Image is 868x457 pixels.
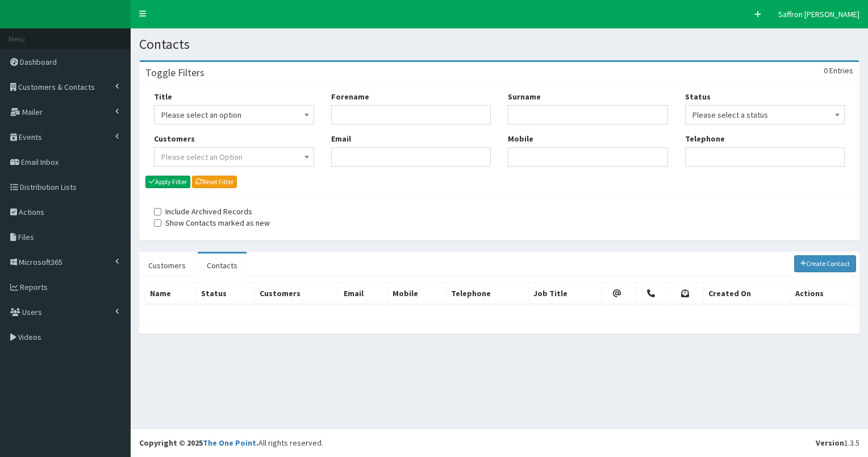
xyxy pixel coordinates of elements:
th: Post Permission [669,282,703,304]
span: Mailer [22,107,43,117]
a: Reset Filter [192,176,237,188]
footer: All rights reserved. [131,428,868,457]
button: Apply Filter [145,176,190,188]
strong: Copyright © 2025 . [139,438,258,448]
span: Entries [829,65,853,76]
span: Events [19,132,42,142]
th: Job Title [529,282,602,304]
th: Telephone Permission [635,282,669,304]
label: Email [331,133,351,144]
span: Files [18,232,34,242]
span: Saffron [PERSON_NAME] [778,9,859,19]
span: 0 [824,65,828,76]
label: Mobile [508,133,533,144]
label: Surname [508,91,541,102]
span: Please select a status [685,105,845,124]
span: Please select an option [161,107,307,123]
a: The One Point [203,438,256,448]
label: Forename [331,91,369,102]
th: Telephone [446,282,529,304]
a: Create Contact [794,255,857,272]
label: Title [154,91,172,102]
span: Customers & Contacts [18,82,95,92]
b: Version [816,438,844,448]
span: Videos [18,332,41,342]
label: Show Contacts marked as new [154,217,270,228]
span: Reports [20,282,48,292]
span: Distribution Lists [20,182,77,192]
span: Please select an Option [161,152,243,162]
div: 1.3.5 [816,437,859,448]
label: Include Archived Records [154,206,252,217]
span: Actions [19,207,44,217]
th: Status [196,282,254,304]
label: Telephone [685,133,725,144]
span: Dashboard [20,57,57,67]
input: Include Archived Records [154,208,161,215]
label: Customers [154,133,195,144]
span: Microsoft365 [19,257,62,267]
h1: Contacts [139,37,859,52]
th: Name [145,282,197,304]
th: Customers [254,282,339,304]
th: Mobile [388,282,446,304]
a: Customers [139,254,195,277]
th: Actions [790,282,854,304]
th: Email [339,282,387,304]
th: Email Permission [602,282,636,304]
input: Show Contacts marked as new [154,219,161,227]
h3: Toggle Filters [145,68,205,78]
span: Please select a status [692,107,838,123]
span: Users [22,307,42,317]
span: Email Inbox [21,157,59,167]
a: Contacts [198,254,247,277]
th: Created On [703,282,790,304]
label: Status [685,91,711,102]
span: Please select an option [154,105,314,124]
